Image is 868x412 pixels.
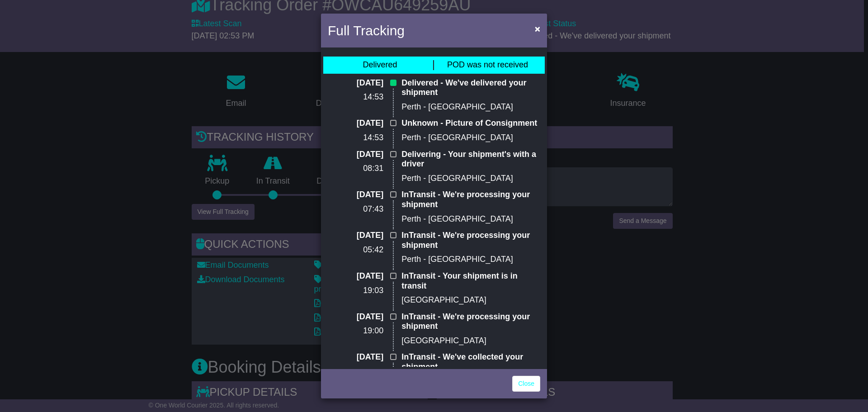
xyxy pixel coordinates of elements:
[401,231,540,250] p: InTransit - We're processing your shipment
[447,60,528,69] span: POD was not received
[328,164,383,174] p: 08:31
[401,78,540,98] p: Delivered - We've delivered your shipment
[401,295,540,305] p: [GEOGRAPHIC_DATA]
[401,174,540,184] p: Perth - [GEOGRAPHIC_DATA]
[401,352,540,372] p: InTransit - We've collected your shipment
[328,133,383,143] p: 14:53
[328,78,383,88] p: [DATE]
[328,352,383,362] p: [DATE]
[363,60,397,70] div: Delivered
[328,204,383,214] p: 07:43
[328,92,383,102] p: 14:53
[328,286,383,296] p: 19:03
[328,312,383,322] p: [DATE]
[328,20,405,41] h4: Full Tracking
[401,102,540,112] p: Perth - [GEOGRAPHIC_DATA]
[401,190,540,209] p: InTransit - We're processing your shipment
[328,190,383,200] p: [DATE]
[535,24,540,34] span: ×
[328,150,383,160] p: [DATE]
[328,271,383,281] p: [DATE]
[401,336,540,346] p: [GEOGRAPHIC_DATA]
[401,255,540,265] p: Perth - [GEOGRAPHIC_DATA]
[401,150,540,169] p: Delivering - Your shipment's with a driver
[530,19,545,38] button: Close
[401,133,540,143] p: Perth - [GEOGRAPHIC_DATA]
[328,231,383,241] p: [DATE]
[512,376,540,392] a: Close
[328,118,383,128] p: [DATE]
[401,118,540,128] p: Unknown - Picture of Consignment
[401,312,540,331] p: InTransit - We're processing your shipment
[328,245,383,255] p: 05:42
[401,271,540,291] p: InTransit - Your shipment is in transit
[328,326,383,336] p: 19:00
[401,214,540,224] p: Perth - [GEOGRAPHIC_DATA]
